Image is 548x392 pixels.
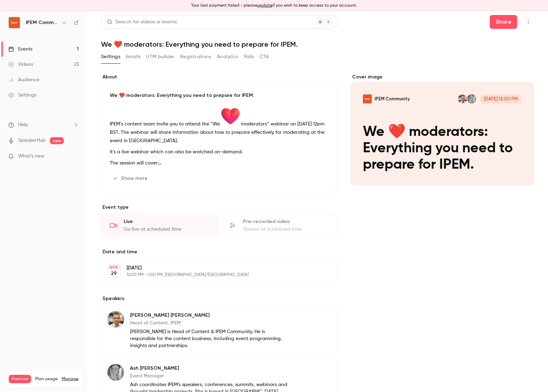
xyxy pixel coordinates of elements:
button: update [257,2,272,9]
a: Manage [62,376,78,382]
div: Live [124,218,209,225]
li: help-dropdown-opener [8,121,79,129]
iframe: Noticeable Trigger [70,153,79,160]
label: Date and time [101,248,337,255]
h6: IPEM Community [26,19,59,26]
a: SpeakerHub [18,137,46,144]
div: Pre-recorded videoStream at scheduled time [220,214,337,237]
label: Cover image [351,74,534,80]
div: Matt Robinson[PERSON_NAME] [PERSON_NAME]Head of Content, IPEM[PERSON_NAME] is Head of Content & I... [101,305,337,355]
p: 12:00 PM - 1:00 PM, [GEOGRAPHIC_DATA]/[GEOGRAPHIC_DATA] [127,272,300,278]
span: What's new [18,153,44,160]
img: IPEM Community [9,17,20,28]
h1: We ❤️ moderators: Everything you need to prepare for IPEM. [101,40,534,48]
button: Share [490,15,517,29]
p: Your last payment failed - please if you wish to keep access to your account. [191,2,357,9]
button: Emails [126,51,140,62]
button: Show more [110,173,152,184]
button: Polls [244,51,254,62]
p: Event Manager [130,372,291,379]
span: Help [18,121,28,129]
p: Event type [101,204,337,211]
span: Plan usage [35,376,58,382]
section: Cover image [351,74,534,185]
button: Analytics [217,51,238,62]
div: Events [8,46,32,53]
div: LiveGo live at scheduled time [101,214,218,237]
img: Matt Robinson [107,311,124,328]
p: Head of Content, IPEM [130,320,291,326]
button: CTA [260,51,269,62]
div: Audience [8,76,39,83]
div: Pre-recorded video [243,218,328,225]
p: The session will cover: [110,159,328,167]
label: Speakers [101,295,337,302]
div: AUG [108,265,120,270]
div: Settings [8,92,36,99]
div: Stream at scheduled time [243,226,328,233]
p: [PERSON_NAME] [PERSON_NAME] [130,312,291,319]
button: Registrations [180,51,211,62]
span: Premium [9,375,31,383]
div: Videos [8,61,33,68]
p: We ❤️ moderators: Everything you need to prepare for IPEM. [110,92,328,99]
span: new [50,137,64,144]
button: Settings [101,51,120,62]
button: UTM builder [146,51,175,62]
div: Go live at scheduled time [124,226,209,233]
img: Ash Barry [107,364,124,381]
label: About [101,74,337,80]
p: [PERSON_NAME] is Head of Content & IPEM Community. He is responsible for the content business, in... [130,328,291,349]
p: 29 [111,270,117,277]
p: Ash [PERSON_NAME] [130,365,291,372]
p: [DATE] [127,264,300,271]
p: IPEM’s content team invite you to attend the “We moderators” webinar on [DATE] 12pm BST. The webi... [110,105,328,145]
div: Search for videos or events [107,18,177,26]
p: It’s a live webinar which can also be watched on-demand. [110,148,328,156]
img: ❤️ [220,105,241,125]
